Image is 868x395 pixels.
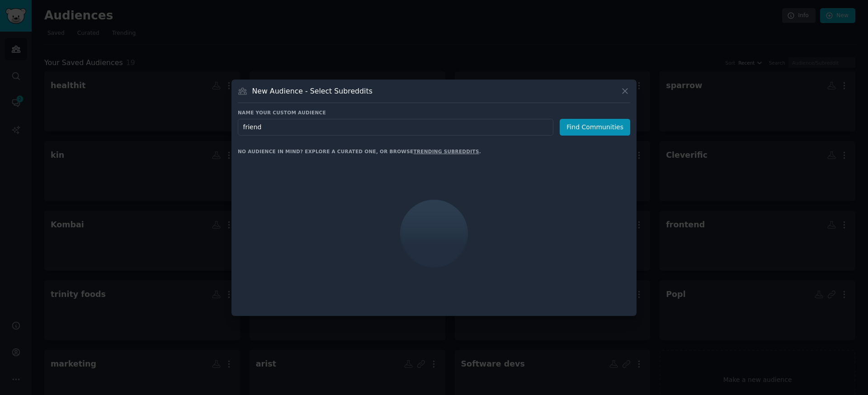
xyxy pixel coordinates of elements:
button: Find Communities [560,119,630,136]
h3: Name your custom audience [238,109,630,116]
a: trending subreddits [413,149,479,154]
h3: New Audience - Select Subreddits [252,86,373,96]
input: Pick a short name, like "Digital Marketers" or "Movie-Goers" [238,119,553,136]
div: No audience in mind? Explore a curated one, or browse . [238,148,481,155]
